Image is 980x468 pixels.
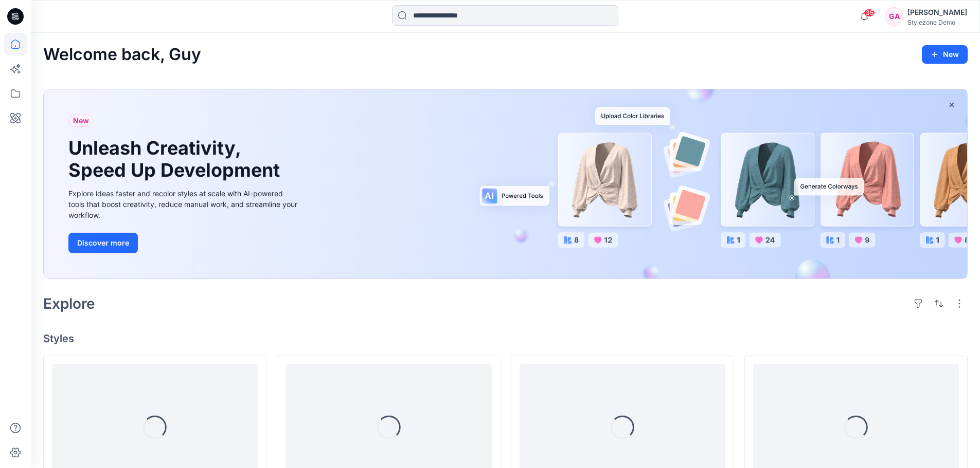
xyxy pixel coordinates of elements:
div: Explore ideas faster and recolor styles at scale with AI-powered tools that boost creativity, red... [68,188,300,220]
span: 35 [864,9,875,17]
button: New [922,45,968,64]
h4: Styles [43,332,968,345]
div: GA [885,7,903,26]
button: Discover more [68,233,138,253]
h2: Explore [43,295,95,312]
div: [PERSON_NAME] [907,6,967,18]
h2: Welcome back, Guy [43,45,201,64]
span: New [73,115,89,127]
a: Discover more [68,233,300,253]
h1: Unleash Creativity, Speed Up Development [68,137,284,181]
div: Stylezone Demo [907,18,967,26]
